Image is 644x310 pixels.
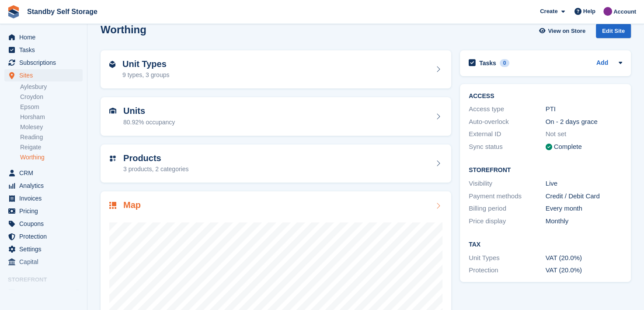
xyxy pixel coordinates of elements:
[469,241,622,248] h2: Tax
[20,93,83,101] a: Croydon
[469,179,546,189] div: Visibility
[596,58,608,68] a: Add
[4,192,83,204] a: menu
[24,4,101,19] a: Standby Self Storage
[7,5,20,18] img: stora-icon-8386f47178a22dfd0bd8f6a31ec36ba5ce8667c1dd55bd0f319d3a0aa187defe.svg
[20,113,83,121] a: Horsham
[20,153,83,162] a: Worthing
[123,153,188,163] h2: Products
[596,24,631,38] div: Edit Site
[101,97,451,136] a: Units 80.92% occupancy
[4,69,83,81] a: menu
[4,256,83,268] a: menu
[20,83,83,91] a: Aylesbury
[469,129,546,139] div: External ID
[500,59,510,67] div: 0
[469,142,546,152] div: Sync status
[469,167,622,174] h2: Storefront
[546,216,623,226] div: Monthly
[4,31,83,43] a: menu
[101,50,451,89] a: Unit Types 9 types, 3 groups
[469,204,546,214] div: Billing period
[4,180,83,192] a: menu
[19,230,72,243] span: Protection
[19,286,72,299] span: Booking Portal
[19,69,72,81] span: Sites
[72,287,83,298] a: Preview store
[4,243,83,255] a: menu
[109,202,116,209] img: map-icn-33ee37083ee616e46c38cad1a60f524a97daa1e2b2c8c0bc3eb3415660979fc1.svg
[109,61,115,68] img: unit-type-icn-2b2737a686de81e16bb02015468b77c625bbabd49415b5ef34ead5e3b44a266d.svg
[469,253,546,263] div: Unit Types
[469,93,622,100] h2: ACCESS
[479,59,496,67] h2: Tasks
[19,218,72,230] span: Coupons
[546,179,623,189] div: Live
[469,117,546,127] div: Auto-overlock
[20,143,83,151] a: Reigate
[19,167,72,179] span: CRM
[123,200,141,210] h2: Map
[19,31,72,43] span: Home
[546,265,623,275] div: VAT (20.0%)
[19,192,72,204] span: Invoices
[546,117,623,127] div: On - 2 days grace
[8,275,87,284] span: Storefront
[122,59,169,69] h2: Unit Types
[109,108,116,114] img: unit-icn-7be61d7bf1b0ce9d3e12c5938cc71ed9869f7b940bace4675aadf7bd6d80202e.svg
[19,205,72,217] span: Pricing
[20,103,83,111] a: Epsom
[603,7,612,16] img: Sue Ford
[122,70,169,80] div: 9 types, 3 groups
[546,104,623,114] div: PTI
[469,265,546,275] div: Protection
[548,27,585,35] span: View on Store
[4,44,83,56] a: menu
[613,7,636,16] span: Account
[19,44,72,56] span: Tasks
[4,56,83,69] a: menu
[540,7,557,16] span: Create
[469,191,546,201] div: Payment methods
[109,155,116,162] img: custom-product-icn-752c56ca05d30b4aa98f6f15887a0e09747e85b44ffffa43cff429088544963d.svg
[469,104,546,114] div: Access type
[123,118,175,127] div: 80.92% occupancy
[596,24,631,42] a: Edit Site
[546,204,623,214] div: Every month
[20,133,83,141] a: Reading
[101,144,451,183] a: Products 3 products, 2 categories
[538,24,589,38] a: View on Store
[19,256,72,268] span: Capital
[546,253,623,263] div: VAT (20.0%)
[546,129,623,139] div: Not set
[4,286,83,299] a: menu
[546,191,623,201] div: Credit / Debit Card
[123,106,175,116] h2: Units
[4,230,83,243] a: menu
[20,123,83,131] a: Molesey
[469,216,546,226] div: Price display
[554,142,582,152] div: Complete
[4,218,83,230] a: menu
[4,167,83,179] a: menu
[19,56,72,69] span: Subscriptions
[123,165,188,174] div: 3 products, 2 categories
[101,24,146,35] h2: Worthing
[19,180,72,192] span: Analytics
[4,205,83,217] a: menu
[583,7,595,16] span: Help
[19,243,72,255] span: Settings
